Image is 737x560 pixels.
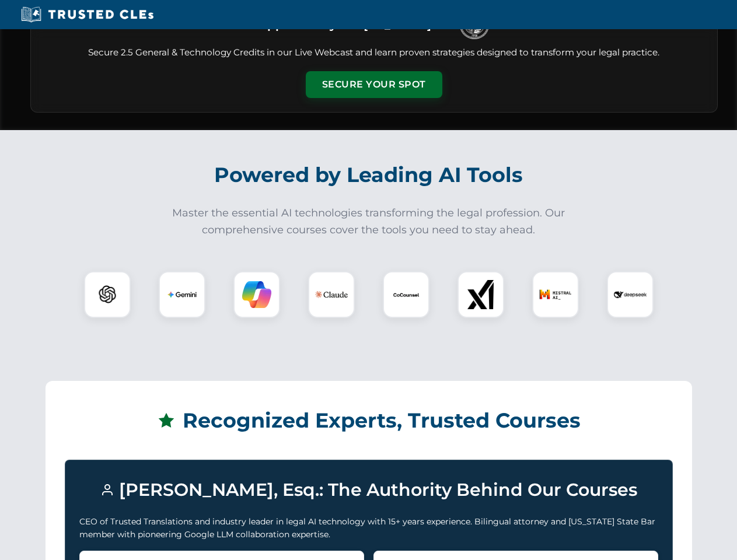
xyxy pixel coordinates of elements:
[79,474,658,506] h3: [PERSON_NAME], Esq.: The Authority Behind Our Courses
[532,271,579,318] div: Mistral AI
[306,71,442,98] button: Secure Your Spot
[242,280,271,309] img: Copilot Logo
[383,271,429,318] div: CoCounsel
[90,278,124,311] img: ChatGPT Logo
[45,46,703,60] p: Secure 2.5 General & Technology Credits in our Live Webcast and learn proven strategies designed ...
[84,271,131,318] div: ChatGPT
[392,280,421,309] img: CoCounsel Logo
[65,400,673,441] h2: Recognized Experts, Trusted Courses
[165,205,573,239] p: Master the essential AI technologies transforming the legal profession. Our comprehensive courses...
[308,271,355,318] div: Claude
[233,271,280,318] div: Copilot
[46,155,692,195] h2: Powered by Leading AI Tools
[539,278,572,311] img: Mistral AI Logo
[614,278,647,311] img: DeepSeek Logo
[457,271,504,318] div: xAI
[159,271,205,318] div: Gemini
[18,6,157,23] img: Trusted CLEs
[466,280,495,309] img: xAI Logo
[167,280,197,309] img: Gemini Logo
[607,271,654,318] div: DeepSeek
[315,278,348,311] img: Claude Logo
[79,515,658,541] p: CEO of Trusted Translations and industry leader in legal AI technology with 15+ years experience....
